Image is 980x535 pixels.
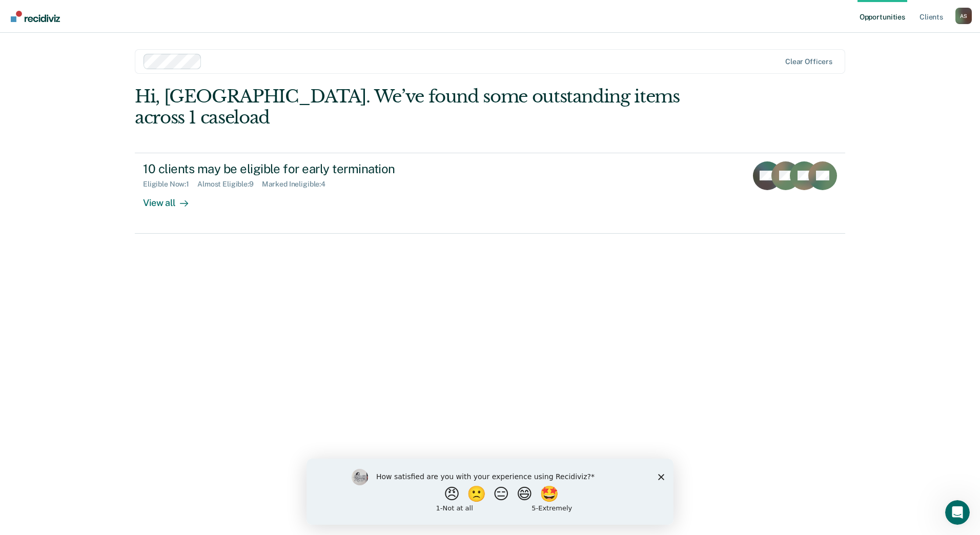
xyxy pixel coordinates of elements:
[197,180,262,189] div: Almost Eligible : 9
[143,189,200,209] div: View all
[135,153,845,234] a: 10 clients may be eligible for early terminationEligible Now:1Almost Eligible:9Marked Ineligible:...
[945,500,970,525] iframe: Intercom live chat
[307,459,673,525] iframe: Survey by Kim from Recidiviz
[955,8,972,24] div: A S
[143,180,197,189] div: Eligible Now : 1
[785,57,832,66] div: Clear officers
[11,11,60,22] img: Recidiviz
[143,161,503,176] div: 10 clients may be eligible for early termination
[955,8,972,24] button: Profile dropdown button
[135,86,703,128] div: Hi, [GEOGRAPHIC_DATA]. We’ve found some outstanding items across 1 caseload
[262,180,334,189] div: Marked Ineligible : 4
